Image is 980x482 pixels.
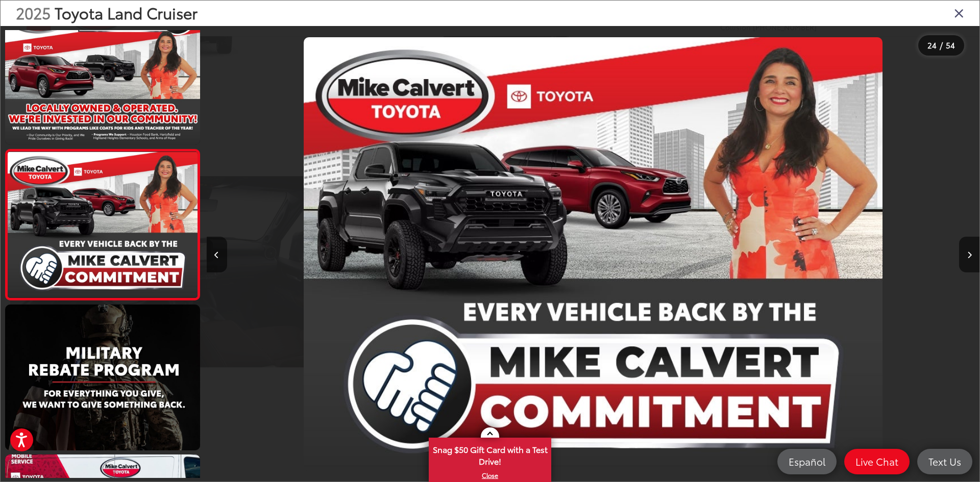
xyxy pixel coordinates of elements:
span: 24 [927,39,937,50]
a: Text Us [917,449,972,474]
span: Snag $50 Gift Card with a Test Drive! [430,439,550,470]
img: 2025 Toyota Land Cruiser Land Cruiser [3,303,202,452]
img: 2025 Toyota Land Cruiser Land Cruiser [6,152,199,297]
a: Live Chat [844,449,910,474]
span: Toyota Land Cruiser [55,2,198,23]
span: Text Us [923,455,966,468]
span: / [939,42,944,49]
i: Close gallery [954,6,964,19]
a: Español [777,449,837,474]
span: Español [783,455,830,468]
span: 2025 [16,2,51,23]
span: 54 [946,39,955,50]
span: Live Chat [850,455,903,468]
button: Next image [959,237,979,272]
button: Previous image [207,237,227,272]
img: 2025 Toyota Land Cruiser Land Cruiser [304,37,883,471]
div: 2025 Toyota Land Cruiser Land Cruiser 23 [207,37,979,471]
